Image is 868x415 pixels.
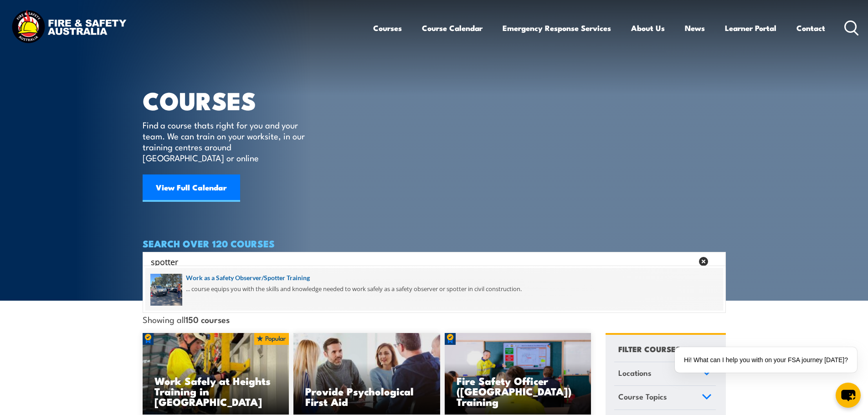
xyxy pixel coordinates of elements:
h3: Provide Psychological First Aid [305,386,428,407]
span: Course Topics [618,390,667,403]
strong: 150 courses [185,313,230,325]
h4: SEARCH OVER 120 COURSES [143,238,726,248]
a: News [685,16,705,40]
a: Course Calendar [422,16,483,40]
img: Mental Health First Aid Training Course from Fire & Safety Australia [293,333,440,415]
a: Work Safely at Heights Training in [GEOGRAPHIC_DATA] [143,333,289,415]
img: Fire Safety Advisor [445,333,591,415]
p: Find a course thats right for you and your team. We can train on your worksite, in our training c... [143,119,309,163]
div: Hi! What can I help you with on your FSA journey [DATE]? [675,347,857,373]
img: Work Safely at Heights Training (1) [143,333,289,415]
button: Search magnifier button [710,255,723,268]
a: Contact [796,16,825,40]
h3: Fire Safety Officer ([GEOGRAPHIC_DATA]) Training [457,375,580,407]
a: Course Topics [614,386,716,410]
form: Search form [153,255,695,268]
a: View Full Calendar [143,174,240,202]
a: Work as a Safety Observer/Spotter Training [150,273,718,283]
input: Search input [151,255,693,268]
a: Fire Safety Officer ([GEOGRAPHIC_DATA]) Training [445,333,591,415]
button: chat-button [836,383,861,408]
a: Provide Psychological First Aid [293,333,440,415]
a: Learner Portal [725,16,776,40]
a: Emergency Response Services [503,16,611,40]
a: About Us [631,16,665,40]
h1: COURSES [143,89,318,111]
a: Locations [614,362,716,386]
span: Locations [618,367,652,379]
h4: FILTER COURSES [618,343,680,355]
a: Courses [373,16,402,40]
h3: Work Safely at Heights Training in [GEOGRAPHIC_DATA] [154,375,277,407]
span: Showing all [143,314,230,324]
